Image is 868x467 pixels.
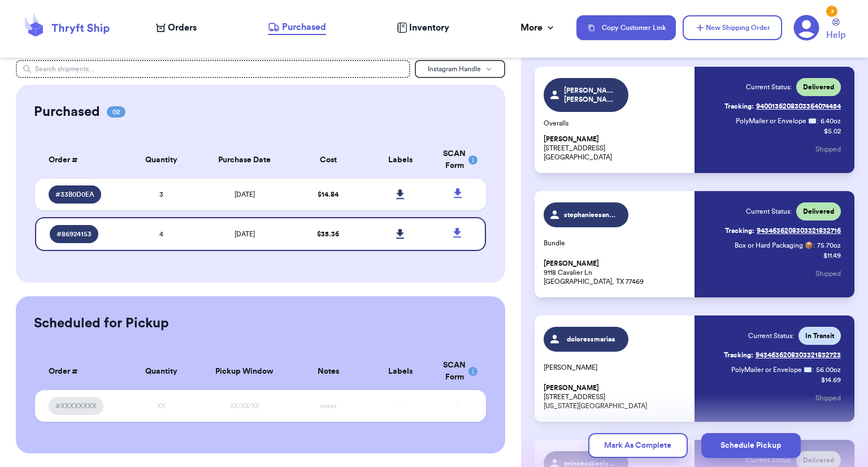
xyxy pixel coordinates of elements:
span: Instagram Handle [428,66,481,72]
span: xxxxx [320,403,337,409]
a: Orders [156,21,197,34]
span: PolyMailer or Envelope ✉️ [736,118,817,124]
button: New Shipping Order [683,15,782,40]
span: : [812,365,814,374]
span: XX [157,403,165,409]
span: [PERSON_NAME] [544,135,599,144]
div: 3 [826,6,837,17]
a: Inventory [397,21,449,34]
th: Pickup Window [197,353,292,390]
a: Purchased [268,20,326,35]
button: Instagram Handle [415,60,505,78]
th: Purchase Date [197,141,292,179]
button: Mark As Complete [588,433,688,458]
p: $ 11.49 [823,251,841,260]
p: $ 5.02 [824,127,841,136]
span: - [399,403,401,409]
span: Tracking: [725,226,754,235]
h2: Purchased [34,103,100,121]
span: Tracking: [724,351,753,360]
input: Search shipments... [16,60,410,78]
th: Quantity [125,141,197,179]
th: Labels [364,353,436,390]
th: Order # [35,141,125,179]
span: # 86924153 [57,230,92,239]
p: $ 14.69 [821,375,841,384]
span: [PERSON_NAME] [544,260,599,268]
span: Tracking: [724,102,754,111]
a: Tracking:9400136208303364074454 [724,97,841,115]
th: Cost [292,141,364,179]
a: 3 [793,15,819,41]
span: Help [826,28,845,42]
span: stephanieesantillan [564,210,618,219]
span: Inventory [409,21,449,34]
span: Current Status: [748,331,794,340]
span: Current Status: [746,207,792,216]
button: Shipped [815,137,841,162]
span: Current Status: [746,83,792,92]
div: More [520,21,556,34]
span: In Transit [805,331,834,340]
p: Overalls [544,119,688,128]
span: Delivered [803,207,834,216]
span: # 33B0D0EA [55,190,94,199]
span: Box or Hard Packaging 📦 [735,242,813,249]
span: #XXXXXXXX [55,401,97,410]
th: Quantity [125,353,197,390]
span: $ 14.84 [318,191,338,198]
span: 3 [159,191,163,198]
span: 4 [159,231,163,237]
span: 02 [107,106,125,118]
span: - [457,403,459,409]
a: Tracking:9434636208303321832723 [724,346,841,364]
div: SCAN Form [443,148,472,172]
span: : [817,116,818,126]
p: [PERSON_NAME] [544,363,688,372]
span: XX/XX/XX [230,403,259,409]
span: [PERSON_NAME].[PERSON_NAME] [564,86,618,104]
span: [DATE] [235,191,255,198]
span: Orders [168,21,197,34]
p: [STREET_ADDRESS] [US_STATE][GEOGRAPHIC_DATA] [544,383,688,410]
span: 75.70 oz [817,241,841,250]
span: [PERSON_NAME] [544,384,599,392]
span: $ 35.36 [317,231,339,237]
th: Order # [35,353,125,390]
p: 9118 Cavalier Ln [GEOGRAPHIC_DATA], TX 77469 [544,259,688,286]
span: PolyMailer or Envelope ✉️ [731,366,812,373]
span: : [813,241,815,250]
button: Copy Customer Link [576,15,676,40]
button: Shipped [815,386,841,410]
span: [DATE] [235,231,255,237]
span: Purchased [282,20,326,34]
span: 6.40 oz [821,116,841,126]
a: Help [826,19,845,42]
button: Shipped [815,261,841,286]
p: Bundle [544,239,688,248]
span: Delivered [803,83,834,92]
a: Tracking:9434636208303321832716 [725,222,841,240]
th: Labels [364,141,436,179]
div: SCAN Form [443,360,472,383]
span: 56.00 oz [816,365,841,374]
p: [STREET_ADDRESS] [GEOGRAPHIC_DATA] [544,135,688,162]
span: doloressmariaa [564,335,618,344]
h2: Scheduled for Pickup [34,314,169,332]
th: Notes [292,353,364,390]
button: Schedule Pickup [701,433,801,458]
